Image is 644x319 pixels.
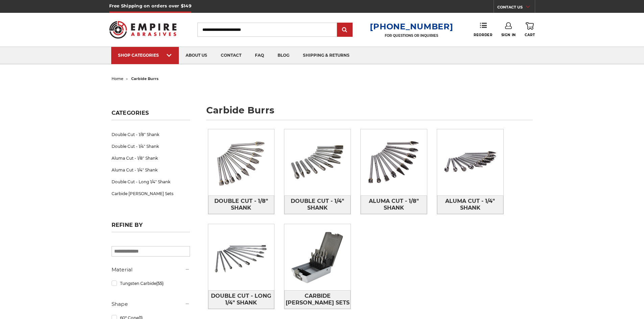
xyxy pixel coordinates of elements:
[285,195,350,214] span: Double Cut - 1/4" Shank
[525,33,535,37] span: Cart
[474,33,492,37] span: Reorder
[109,17,177,43] img: Empire Abrasives
[208,224,275,290] img: Double Cut - Long 1/4" Shank
[501,33,516,37] span: Sign In
[214,47,248,64] a: contact
[112,300,190,308] h5: Shape
[284,224,351,290] img: Carbide Burr Sets
[112,152,190,164] a: Aluma Cut - 1/8" Shank
[370,22,453,31] a: [PHONE_NUMBER]
[361,195,427,214] a: Aluma Cut - 1/8" Shank
[208,129,275,195] img: Double Cut - 1/8" Shank
[370,33,453,38] p: FOR QUESTIONS OR INQUIRIES
[284,195,351,214] a: Double Cut - 1/4" Shank
[112,140,190,152] a: Double Cut - 1/4" Shank
[437,129,503,195] img: Aluma Cut - 1/4" Shank
[209,290,274,309] span: Double Cut - Long 1/4" Shank
[361,129,427,195] img: Aluma Cut - 1/8" Shank
[206,106,533,120] h1: carbide burrs
[437,195,503,214] span: Aluma Cut - 1/4" Shank
[112,110,190,120] h5: Categories
[179,47,214,64] a: about us
[209,195,274,214] span: Double Cut - 1/8" Shank
[296,47,356,64] a: shipping & returns
[112,164,190,176] a: Aluma Cut - 1/4" Shank
[112,222,190,232] h5: Refine by
[112,277,190,289] a: Tungsten Carbide
[437,195,503,214] a: Aluma Cut - 1/4" Shank
[112,266,190,274] h5: Material
[525,22,535,37] a: Cart
[112,129,190,140] a: Double Cut - 1/8" Shank
[118,53,172,58] div: SHOP CATEGORIES
[284,290,351,309] a: Carbide [PERSON_NAME] Sets
[271,47,296,64] a: blog
[284,129,351,195] img: Double Cut - 1/4" Shank
[112,176,190,188] a: Double Cut - Long 1/4" Shank
[131,76,159,81] span: carbide burrs
[208,195,275,214] a: Double Cut - 1/8" Shank
[474,22,492,37] a: Reorder
[208,290,275,309] a: Double Cut - Long 1/4" Shank
[156,281,164,286] span: (55)
[338,23,352,37] input: Submit
[112,188,190,200] a: Carbide [PERSON_NAME] Sets
[361,195,427,214] span: Aluma Cut - 1/8" Shank
[285,290,350,309] span: Carbide [PERSON_NAME] Sets
[497,3,535,13] a: CONTACT US
[248,47,271,64] a: faq
[112,76,123,81] a: home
